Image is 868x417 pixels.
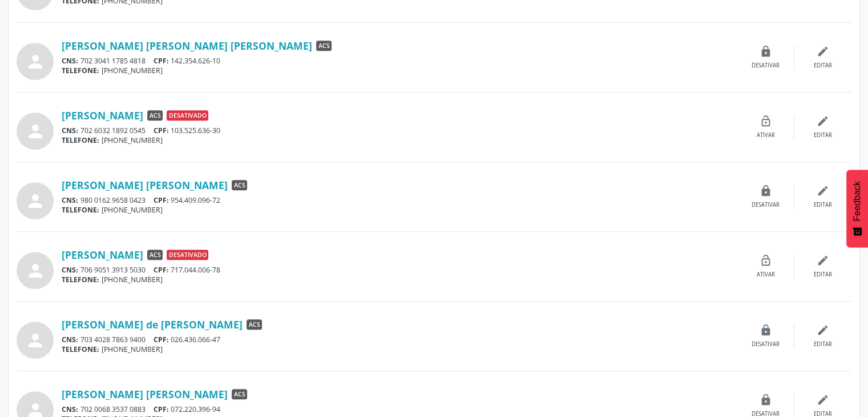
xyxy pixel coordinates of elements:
span: CNS: [62,56,78,66]
div: [PHONE_NUMBER] [62,205,737,215]
a: [PERSON_NAME] [PERSON_NAME] [PERSON_NAME] [62,39,312,52]
div: Editar [814,340,832,348]
i: lock [760,324,772,336]
span: CPF: [154,265,169,275]
span: CPF: [154,126,169,135]
div: [PHONE_NUMBER] [62,135,737,145]
i: lock_open [760,254,772,267]
i: lock [760,394,772,406]
span: CPF: [154,56,169,66]
span: TELEFONE: [62,135,99,145]
span: TELEFONE: [62,205,99,215]
a: [PERSON_NAME] [62,109,143,122]
span: TELEFONE: [62,344,99,354]
i: edit [817,394,829,406]
i: person [25,191,46,211]
div: Ativar [757,271,775,279]
span: CPF: [154,404,169,414]
span: CNS: [62,195,78,205]
i: lock [760,185,772,197]
i: edit [817,45,829,58]
span: ACS [316,41,332,51]
i: edit [817,324,829,336]
span: TELEFONE: [62,66,99,75]
div: 702 3041 1785 4818 142.354.626-10 [62,56,737,66]
span: Feedback [852,181,862,221]
button: Feedback - Mostrar pesquisa [846,170,868,247]
span: Desativado [167,250,208,260]
span: ACS [232,180,247,190]
div: 706 9051 3913 5030 717.044.006-78 [62,265,737,275]
span: Desativado [167,110,208,121]
div: Editar [814,201,832,209]
span: ACS [232,389,247,399]
i: edit [817,254,829,267]
div: Desativar [752,340,780,348]
i: lock_open [760,115,772,127]
a: [PERSON_NAME] [PERSON_NAME] [62,388,228,400]
div: 702 6032 1892 0545 103.525.636-30 [62,126,737,135]
i: lock [760,45,772,58]
a: [PERSON_NAME] [62,248,143,261]
span: CNS: [62,335,78,344]
div: [PHONE_NUMBER] [62,66,737,75]
span: ACS [147,250,163,260]
div: 980 0162 9658 0423 954.409.096-72 [62,195,737,205]
i: edit [817,115,829,127]
div: 703 4028 7863 9400 026.436.066-47 [62,335,737,344]
span: CNS: [62,265,78,275]
a: [PERSON_NAME] [PERSON_NAME] [62,179,228,191]
div: 702 0068 3537 0883 072.220.396-94 [62,404,737,414]
div: Desativar [752,62,780,70]
span: ACS [147,110,163,121]
div: Editar [814,62,832,70]
span: TELEFONE: [62,275,99,284]
div: Ativar [757,131,775,139]
i: person [25,260,46,281]
div: Editar [814,131,832,139]
a: [PERSON_NAME] de [PERSON_NAME] [62,318,243,331]
span: CPF: [154,195,169,205]
i: person [25,51,46,72]
span: CPF: [154,335,169,344]
i: person [25,121,46,142]
i: edit [817,185,829,197]
div: [PHONE_NUMBER] [62,275,737,284]
span: CNS: [62,404,78,414]
span: ACS [247,319,262,330]
span: CNS: [62,126,78,135]
div: Desativar [752,201,780,209]
div: [PHONE_NUMBER] [62,344,737,354]
i: person [25,330,46,351]
div: Editar [814,271,832,279]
